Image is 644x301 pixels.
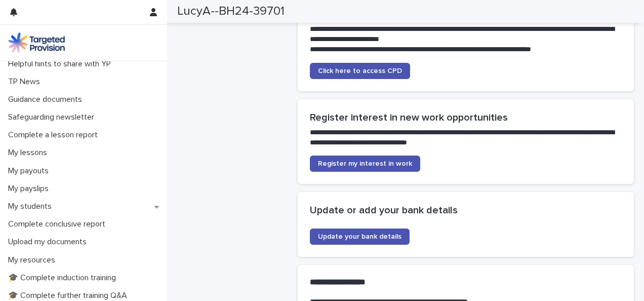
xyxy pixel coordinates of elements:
[310,111,622,124] h2: Register interest in new work opportunities
[4,219,113,229] p: Complete conclusive report
[4,237,95,247] p: Upload my documents
[4,95,90,104] p: Guidance documents
[4,291,135,300] p: 🎓 Complete further training Q&A
[310,63,410,79] a: Click here to access CPD
[4,273,124,283] p: 🎓 Complete induction training
[318,160,412,167] span: Register my interest in work
[4,148,55,158] p: My lessons
[4,255,63,265] p: My resources
[310,229,410,245] a: Update your bank details
[177,4,285,19] h2: LucyA--BH24-39701
[4,112,102,122] p: Safeguarding newsletter
[4,184,57,194] p: My payslips
[4,77,48,87] p: TP News
[4,59,119,69] p: Helpful hints to share with YP
[8,32,65,53] img: M5nRWzHhSzIhMunXDL62
[310,204,622,216] h2: Update or add your bank details
[318,233,401,240] span: Update your bank details
[4,166,57,176] p: My payouts
[4,202,60,211] p: My students
[4,130,106,140] p: Complete a lesson report
[318,67,402,74] span: Click here to access CPD
[310,156,420,172] a: Register my interest in work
